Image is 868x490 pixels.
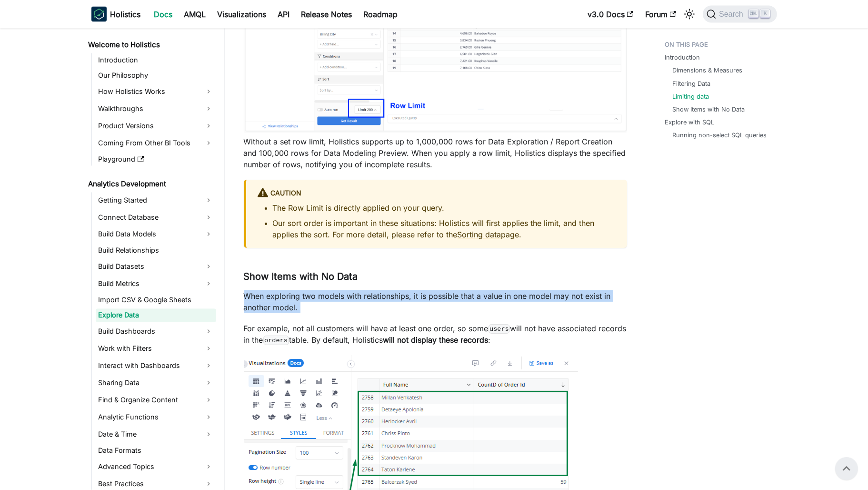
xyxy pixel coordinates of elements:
a: Build Relationships [96,244,216,257]
a: Find & Organize Content [96,393,216,408]
a: HolisticsHolistics [91,7,141,22]
a: Sorting data [458,230,501,239]
p: For example, not all customers will have at least one order, so some will not have associated rec... [244,323,627,346]
button: Switch between dark and light mode (currently light mode) [682,7,697,22]
a: How Holistics Works [96,84,216,99]
a: Explore Data [96,309,216,322]
a: Connect Database [96,210,216,225]
p: Without a set row limit, Holistics supports up to 1,000,000 rows for Data Exploration / Report Cr... [244,136,627,170]
kbd: K [760,10,770,18]
a: Data Formats [96,444,216,458]
button: Scroll back to top [835,457,858,480]
a: Product Versions [96,118,216,133]
a: Dimensions & Measures [673,66,743,75]
a: Getting Started [96,193,216,208]
b: Holistics [110,9,141,20]
p: When exploring two models with relationships, it is possible that a value in one model may not ex... [244,290,627,313]
h3: Show Items with No Data [244,271,627,283]
a: Filtering Data [673,79,711,88]
a: Walkthroughs [96,101,216,116]
a: Introduction [96,53,216,67]
strong: will not display these records [383,335,488,345]
a: Visualizations [212,7,272,22]
a: Our Philosophy [96,69,216,82]
a: Build Dashboards [96,324,216,339]
button: Search (Ctrl+K) [703,6,777,23]
span: Search [716,10,749,19]
a: Date & Time [96,427,216,442]
a: Advanced Topics [96,459,216,475]
a: Playground [96,153,216,166]
a: Analytic Functions [96,410,216,425]
a: AMQL [179,7,212,22]
li: The Row Limit is directly applied on your query. [273,202,616,214]
img: Holistics [91,7,107,22]
a: Coming From Other BI Tools [96,135,216,151]
a: Build Data Models [96,227,216,242]
nav: Docs sidebar [82,29,225,490]
a: Welcome to Holistics [86,38,216,51]
a: Running non-select SQL queries [673,131,767,140]
a: Explore with SQL [665,118,715,127]
a: Build Datasets [96,259,216,275]
li: Our sort order is important in these situations: Holistics will first applies the limit, and then... [273,217,616,240]
code: users [489,324,510,334]
code: orders [263,336,289,345]
a: Show Items with No Data [673,105,745,114]
a: Roadmap [358,7,404,22]
a: Interact with Dashboards [96,358,216,374]
a: Limiting data [673,92,709,101]
a: Work with Filters [96,341,216,357]
a: API [272,7,296,22]
a: Forum [639,7,682,22]
a: Introduction [665,53,700,62]
div: caution [258,187,616,200]
a: Analytics Development [86,177,216,191]
a: Build Metrics [96,276,216,292]
a: Import CSV & Google Sheets [96,294,216,307]
a: Docs [149,7,179,22]
a: Release Notes [296,7,358,22]
a: v3.0 Docs [582,7,639,22]
a: Sharing Data [96,376,216,391]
